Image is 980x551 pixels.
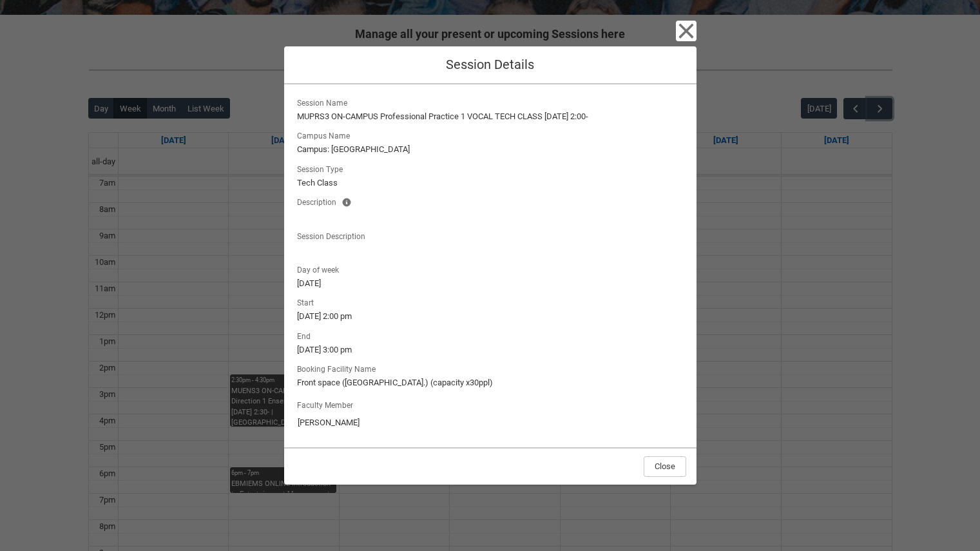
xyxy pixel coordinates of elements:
[297,361,381,375] span: Booking Facility Name
[297,262,344,276] span: Day of week
[297,194,341,208] span: Description
[297,328,316,342] span: End
[297,397,358,411] label: Faculty Member
[297,95,352,109] span: Session Name
[446,57,534,72] span: Session Details
[297,310,684,323] lightning-formatted-text: [DATE] 2:00 pm
[297,110,684,123] lightning-formatted-text: MUPRS3 ON-CAMPUS Professional Practice 1 VOCAL TECH CLASS [DATE] 2:00-
[297,161,348,175] span: Session Type
[297,228,370,242] span: Session Description
[297,277,684,290] lightning-formatted-text: [DATE]
[297,143,684,156] lightning-formatted-text: Campus: [GEOGRAPHIC_DATA]
[297,295,319,309] span: Start
[297,376,684,389] lightning-formatted-text: Front space ([GEOGRAPHIC_DATA].) (capacity x30ppl)
[297,343,684,356] lightning-formatted-text: [DATE] 3:00 pm
[644,456,686,477] button: Close
[297,128,355,142] span: Campus Name
[676,21,697,41] button: Close
[297,177,684,189] lightning-formatted-text: Tech Class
